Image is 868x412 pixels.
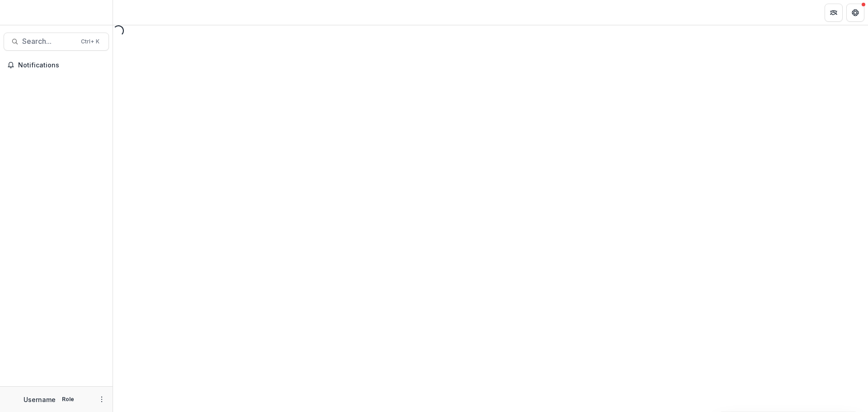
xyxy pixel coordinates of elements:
button: Search... [4,33,109,51]
p: Username [24,395,56,404]
button: Partners [825,4,843,22]
button: Get Help [846,4,864,22]
button: More [96,394,107,405]
div: Ctrl + K [79,37,101,47]
span: Notifications [18,62,105,69]
button: Notifications [4,58,109,72]
span: Search... [22,37,75,46]
p: Role [59,395,77,403]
